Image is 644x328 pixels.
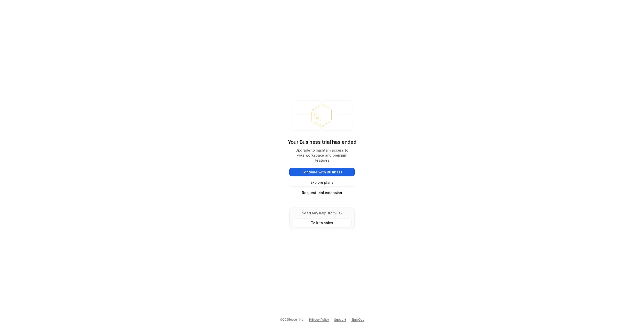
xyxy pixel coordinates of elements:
button: Talk to sales [293,219,351,227]
p: © 2025 eesel, Inc. [280,317,304,322]
span: Support [334,317,346,322]
button: Request trial extension [289,189,355,197]
a: Sign Out [351,317,364,322]
button: Explore plans [289,178,355,186]
p: Upgrade to maintain access to your workspace and premium features [289,148,355,163]
p: Need any help from us? [293,210,351,216]
p: Your Business trial has ended [288,138,356,146]
button: Continue with Business [289,168,355,176]
a: Privacy Policy [309,317,329,322]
